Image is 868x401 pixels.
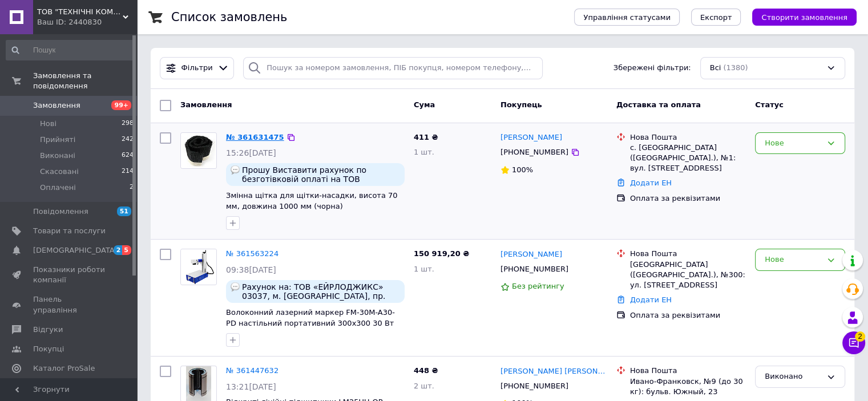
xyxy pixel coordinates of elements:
[33,226,106,236] span: Товари та послуги
[181,133,216,168] img: Фото товару
[37,17,137,27] div: Ваш ID: 2440830
[226,133,284,141] a: № 361631475
[122,151,134,161] span: 624
[723,63,748,72] span: (1380)
[741,13,857,21] a: Створити замовлення
[33,245,118,256] span: [DEMOGRAPHIC_DATA]
[33,363,95,374] span: Каталог ProSale
[500,100,542,109] span: Покупець
[114,245,123,255] span: 2
[226,148,276,157] span: 15:26[DATE]
[180,249,217,285] a: Фото товару
[500,132,562,143] a: [PERSON_NAME]
[40,151,75,161] span: Виконані
[630,143,746,174] div: с. [GEOGRAPHIC_DATA] ([GEOGRAPHIC_DATA].), №1: вул. [STREET_ADDRESS]
[33,71,137,91] span: Замовлення та повідомлення
[574,9,680,26] button: Управління статусами
[630,295,672,304] a: Додати ЕН
[122,245,131,255] span: 5
[122,167,134,177] span: 214
[171,10,287,24] h1: Список замовлень
[242,282,400,301] span: Рахунок на: ТОВ «ЕЙРЛОДЖИКС» 03037, м. [GEOGRAPHIC_DATA], пр. [PERSON_NAME], будинок № 6-а, офіс....
[180,100,232,109] span: Замовлення
[181,249,216,285] img: Фото товару
[512,165,533,174] span: 100%
[761,13,847,22] span: Створити замовлення
[498,379,571,394] div: [PHONE_NUMBER]
[33,265,106,285] span: Показники роботи компанії
[710,63,721,74] span: Всі
[700,13,732,22] span: Експорт
[842,331,865,354] button: Чат з покупцем2
[181,63,213,74] span: Фільтри
[242,165,400,184] span: Прошу Виставити рахунок по безготівковій оплаті на ТОВ Меткаспостач 35784726 і вислати на пошту [...
[755,100,784,109] span: Статус
[226,308,395,327] a: Волоконний лазерний маркер FM-30M-A30-PD настільний портативний 300x300 30 Вт
[414,382,434,390] span: 2 шт.
[414,249,470,258] span: 150 919,20 ₴
[226,191,397,210] a: Змінна щітка для щітки-насадки, висота 70 мм, довжина 1000 мм (чорна)
[630,366,746,376] div: Нова Пошта
[630,260,746,291] div: [GEOGRAPHIC_DATA] ([GEOGRAPHIC_DATA].), №300: ул. [STREET_ADDRESS]
[33,344,64,354] span: Покупці
[122,119,134,129] span: 298
[414,133,438,141] span: 411 ₴
[40,183,76,193] span: Оплачені
[231,282,240,291] img: :speech_balloon:
[226,366,278,375] a: № 361447632
[122,135,134,145] span: 242
[33,325,63,335] span: Відгуки
[630,249,746,259] div: Нова Пошта
[414,100,435,109] span: Cума
[691,9,741,26] button: Експорт
[243,57,543,79] input: Пошук за номером замовлення, ПІБ покупця, номером телефону, Email, номером накладної
[226,265,276,274] span: 09:38[DATE]
[498,262,571,277] div: [PHONE_NUMBER]
[765,137,822,149] div: Нове
[498,145,571,160] div: [PHONE_NUMBER]
[226,382,276,391] span: 13:21[DATE]
[111,100,131,110] span: 99+
[33,206,88,217] span: Повідомлення
[33,100,80,111] span: Замовлення
[630,179,672,187] a: Додати ЕН
[231,165,240,175] img: :speech_balloon:
[765,371,822,383] div: Виконано
[500,366,607,377] a: [PERSON_NAME] [PERSON_NAME]
[6,40,135,60] input: Пошук
[37,7,123,17] span: ТОВ "ТЕХНІЧНІ КОМПОНЕНТИ"
[500,249,562,260] a: [PERSON_NAME]
[583,13,671,22] span: Управління статусами
[40,119,56,129] span: Нові
[613,63,691,74] span: Збережені фільтри:
[226,249,278,258] a: № 361563224
[414,265,434,273] span: 1 шт.
[40,167,79,177] span: Скасовані
[130,183,134,193] span: 2
[414,366,438,375] span: 448 ₴
[630,132,746,143] div: Нова Пошта
[33,294,106,315] span: Панель управління
[180,132,217,169] a: Фото товару
[630,193,746,204] div: Оплата за реквізитами
[752,9,857,26] button: Створити замовлення
[630,376,746,397] div: Ивано-Франковск, №9 (до 30 кг): бульв. Южный, 23
[765,254,822,266] div: Нове
[117,206,131,216] span: 51
[855,331,865,342] span: 2
[630,310,746,321] div: Оплата за реквізитами
[40,135,75,145] span: Прийняті
[616,100,701,109] span: Доставка та оплата
[414,148,434,156] span: 1 шт.
[512,282,564,290] span: Без рейтингу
